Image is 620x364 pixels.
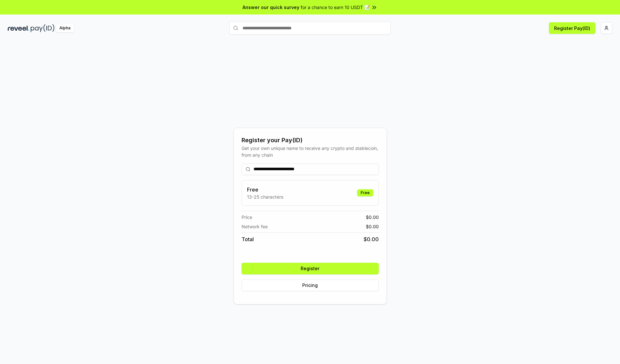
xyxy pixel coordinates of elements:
[242,235,254,243] span: Total
[242,280,379,291] button: Pricing
[242,214,252,221] span: Price
[243,4,299,11] span: Answer our quick survey
[366,223,379,230] span: $ 0.00
[31,24,55,32] img: pay_id
[242,145,379,158] div: Get your own unique name to receive any crypto and stablecoin, from any chain
[549,22,595,34] button: Register Pay(ID)
[8,24,29,32] img: reveel_dark
[357,189,373,196] div: Free
[242,136,379,145] div: Register your Pay(ID)
[247,186,283,193] h3: Free
[56,24,74,32] div: Alpha
[242,223,268,230] span: Network fee
[242,263,379,274] button: Register
[247,193,283,200] p: 13-25 characters
[301,4,370,11] span: for a chance to earn 10 USDT 📝
[366,214,379,221] span: $ 0.00
[364,235,379,243] span: $ 0.00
